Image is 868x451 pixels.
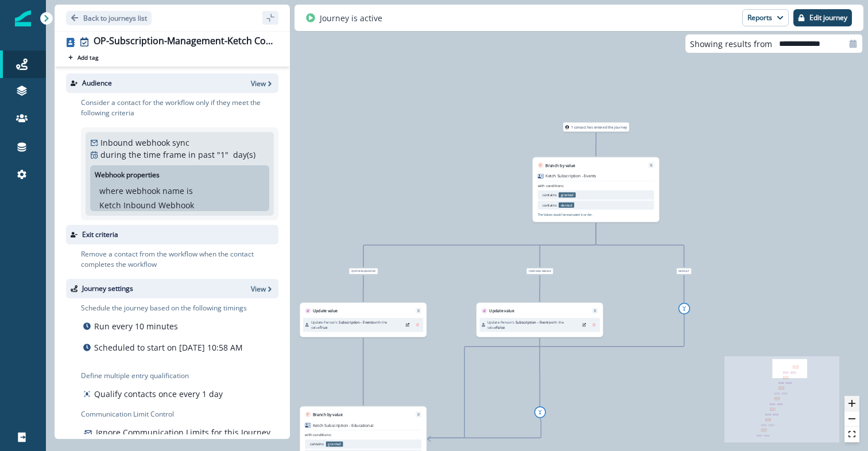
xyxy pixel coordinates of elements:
p: Update Person's with the value [487,320,578,330]
p: contains [542,203,557,208]
p: granted [326,442,343,447]
p: Back to journeys list [83,13,147,23]
button: add-goto [679,302,691,314]
button: Reports [742,9,789,26]
img: Inflection [15,10,31,26]
p: Scheduled to start on [DATE] 10:58 AM [94,341,243,353]
p: Journey is active [320,12,382,24]
button: Edit journey [793,9,852,26]
p: Inbound webhook sync [100,137,189,149]
button: add-goto [534,406,546,418]
p: Update Person's with the value [311,320,402,330]
button: Edit [580,321,588,329]
g: Edge from 34684a7b-dbf7-4441-8df3-8f580c162afb to node-edge-label8a2aefdc-4e6b-4272-b066-bd30017b... [540,223,596,267]
p: Ignore Communication Limits for this Journey [96,426,270,438]
p: Audience [82,78,112,88]
button: fit view [844,427,859,442]
span: Subscription - Events [516,320,551,325]
p: Update value [313,308,338,313]
span: contains granted [349,268,378,274]
span: contains denied [526,268,553,274]
p: is [187,185,193,197]
p: View [251,284,266,294]
p: Consider a contact for the workflow only if they meet the following criteria [81,98,278,118]
p: Ketch Subscription - Educational [313,422,373,428]
p: View [251,79,266,88]
button: Add tag [66,53,100,62]
div: Default [637,268,731,274]
p: Communication Limit Control [81,409,278,419]
p: with conditions: [538,183,564,188]
span: True [320,325,327,330]
button: Remove [413,321,421,329]
div: 1 contact has entered the journey [549,123,644,132]
p: Webhook properties [95,170,160,180]
span: False [496,325,505,330]
p: Run every 10 minutes [94,320,178,332]
p: 1 contact has entered the journey [571,125,627,130]
p: where webhook name [99,185,184,197]
p: Edit journey [809,14,847,22]
p: Ketch Inbound Webhook [99,199,194,211]
p: Define multiple entry qualification [81,371,225,381]
button: zoom in [844,396,859,411]
p: Showing results from [690,38,772,50]
span: Subscription - Events [339,320,374,325]
p: contains [542,192,557,197]
div: Update valueRemoveUpdate Person's Subscription - Eventswith the valueTrueEditRemove [300,302,427,337]
p: Branch by value [313,411,343,417]
div: add-gotoremove-goto-linkremove-goto [509,406,571,418]
p: denied [559,203,574,208]
p: Remove a contact from the workflow when the contact completes the workflow [81,249,278,270]
button: View [251,79,274,88]
div: Update valueRemoveUpdate Person's Subscription - Eventswith the valueFalseEditRemove [476,302,603,337]
button: Go back [66,11,152,25]
p: Qualify contacts once every 1 day [94,388,223,400]
p: " 1 " [217,149,228,161]
p: Journey settings [82,283,133,294]
button: View [251,284,274,294]
span: Default [677,268,692,274]
p: in past [188,149,215,161]
p: during the time frame [100,149,186,161]
g: Edge from 34684a7b-dbf7-4441-8df3-8f580c162afb to node-edge-labeleb0610ba-ed23-4e49-87ea-a9f1a10e... [363,223,596,267]
div: Branch by valueRemoveKetch Subscription - Eventswith conditions:contains grantedcontains deniedTh... [533,157,660,223]
p: Exit criteria [82,230,118,240]
div: add-gotoremove-goto-linkremove-goto [653,302,715,314]
p: The Values would be evaluated in order. [538,212,592,217]
p: granted [559,192,576,197]
div: contains denied [493,268,587,274]
p: contains [310,442,324,447]
button: Remove [590,321,598,329]
button: zoom out [844,411,859,427]
button: sidebar collapse toggle [262,11,278,25]
button: Edit [404,321,412,329]
g: Edge from ae709dff-3ffa-4088-8538-4ed40e3bcfb0 to adacc14a-bd77-4cc2-bf99-732ae1d2d0ad [428,418,541,439]
p: with conditions: [305,433,331,438]
p: Schedule the journey based on the following timings [81,303,247,313]
p: day(s) [233,149,255,161]
div: OP-Subscription-Management-Ketch Contact Journey [94,36,274,48]
p: Add tag [77,54,98,61]
p: Ketch Subscription - Events [545,173,596,179]
p: Branch by value [545,162,575,168]
div: contains granted [316,268,410,274]
g: Edge from 34684a7b-dbf7-4441-8df3-8f580c162afb to node-edge-label7e8a81ed-438f-487e-a2ec-13e2e77c... [596,223,684,267]
p: Update value [489,308,514,313]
